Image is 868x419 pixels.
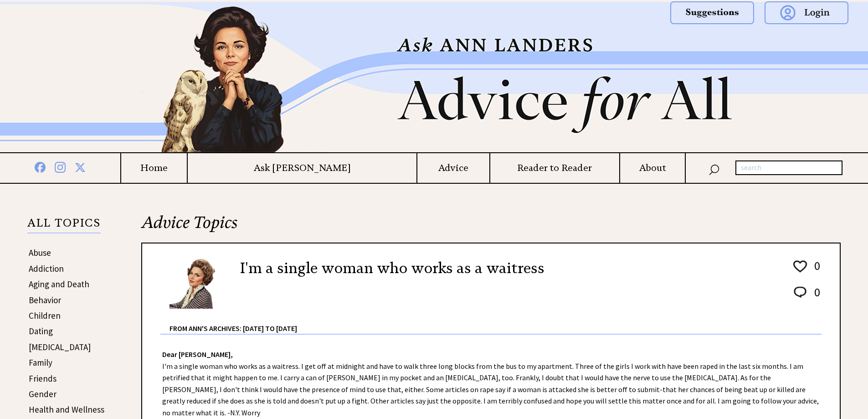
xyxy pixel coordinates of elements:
[169,257,226,309] img: Ann6%20v2%20small.png
[765,1,848,24] img: login.png
[55,160,66,173] img: instagram%20blue.png
[27,218,101,233] p: ALL TOPICS
[670,1,754,24] img: suggestions.png
[29,247,51,258] a: Abuse
[792,259,808,274] img: heart_outline%201.png
[29,388,56,399] a: Gender
[169,310,822,334] div: From Ann's Archives: [DATE] to [DATE]
[709,162,719,176] img: search_nav.png
[792,285,808,300] img: message_round%202.png
[29,404,104,415] a: Health and Wellness
[29,373,56,384] a: Friends
[810,258,821,284] td: 0
[35,160,46,173] img: facebook%20blue.png
[735,160,842,175] input: search
[762,2,767,152] img: right_new2.png
[141,212,841,243] h2: Advice Topics
[29,295,61,305] a: Behavior
[810,285,821,309] td: 0
[29,310,61,321] a: Children
[29,357,52,368] a: Family
[121,162,187,174] a: Home
[29,326,53,336] a: Dating
[417,162,489,174] a: Advice
[75,160,86,173] img: x%20blue.png
[620,162,685,174] a: About
[106,2,762,152] img: header2b_v1.png
[162,350,233,359] strong: Dear [PERSON_NAME],
[490,162,620,174] a: Reader to Reader
[29,263,64,274] a: Addiction
[240,257,544,279] h2: I'm a single woman who works as a waitress
[29,279,89,290] a: Aging and Death
[29,341,91,352] a: [MEDICAL_DATA]
[188,162,416,174] a: Ask [PERSON_NAME]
